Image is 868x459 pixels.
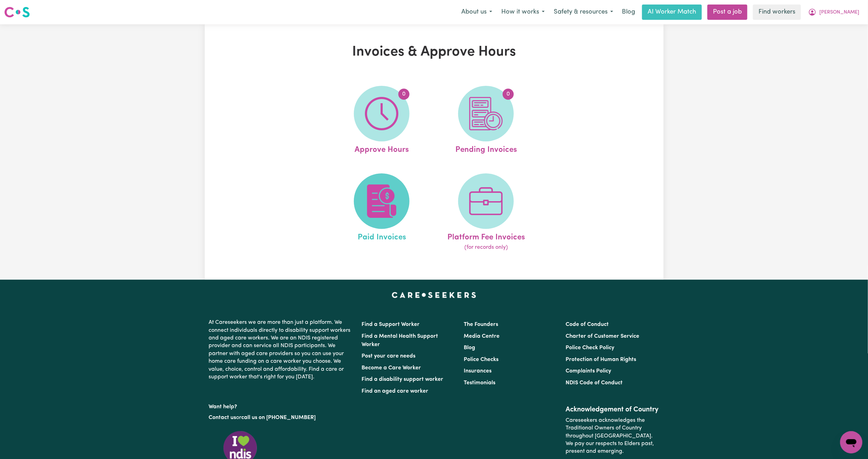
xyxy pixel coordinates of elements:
[436,86,536,156] a: Pending Invoices
[566,380,623,386] a: NDIS Code of Conduct
[398,89,409,100] span: 0
[209,400,354,411] p: Want help?
[464,357,498,362] a: Police Checks
[566,414,659,458] p: Careseekers acknowledges the Traditional Owners of Country throughout [GEOGRAPHIC_DATA]. We pay o...
[464,345,475,351] a: Blog
[503,89,514,100] span: 0
[362,334,438,347] a: Find a Mental Health Support Worker
[362,353,416,359] a: Post your care needs
[362,388,429,394] a: Find an aged care worker
[566,368,611,374] a: Complaints Policy
[209,411,354,424] p: or
[497,5,549,19] button: How it works
[840,431,862,453] iframe: Button to launch messaging window, conversation in progress
[566,345,614,351] a: Police Check Policy
[332,86,432,156] a: Approve Hours
[362,322,420,327] a: Find a Support Worker
[242,415,316,420] a: call us on [PHONE_NUMBER]
[549,5,618,19] button: Safety & resources
[618,5,639,20] a: Blog
[355,141,409,156] span: Approve Hours
[209,415,236,420] a: Contact us
[566,322,609,327] a: Code of Conduct
[707,5,747,20] a: Post a job
[464,380,495,386] a: Testimonials
[804,5,864,19] button: My Account
[464,334,500,339] a: Media Centre
[457,5,497,19] button: About us
[4,4,30,20] a: Careseekers logo
[464,368,492,374] a: Insurances
[566,405,659,414] h2: Acknowledgement of Country
[566,334,639,339] a: Charter of Customer Service
[362,365,421,371] a: Become a Care Worker
[285,44,583,60] h1: Invoices & Approve Hours
[642,5,702,20] a: AI Worker Match
[819,9,859,16] span: [PERSON_NAME]
[455,141,517,156] span: Pending Invoices
[209,316,354,384] p: At Careseekers we are more than just a platform. We connect individuals directly to disability su...
[332,173,432,252] a: Paid Invoices
[753,5,801,20] a: Find workers
[464,243,508,252] span: (for records only)
[4,6,30,18] img: Careseekers logo
[362,377,444,382] a: Find a disability support worker
[464,322,498,327] a: The Founders
[358,229,406,244] span: Paid Invoices
[447,229,525,244] span: Platform Fee Invoices
[436,173,536,252] a: Platform Fee Invoices(for records only)
[392,292,476,298] a: Careseekers home page
[566,357,636,362] a: Protection of Human Rights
